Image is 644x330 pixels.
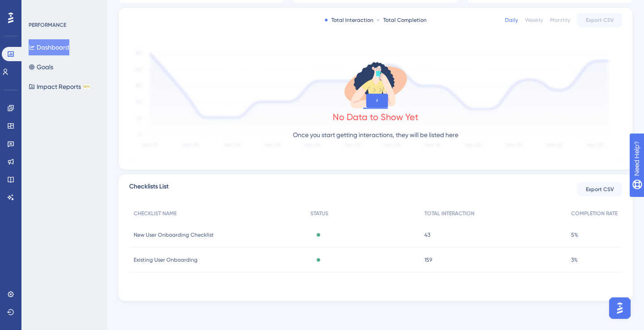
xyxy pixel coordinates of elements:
[21,2,56,13] span: Need Help?
[577,13,622,27] button: Export CSV
[29,39,69,55] button: Dashboard
[525,17,543,24] div: Weekly
[134,256,198,263] span: Existing User Onboarding
[129,181,169,197] span: Checklists List
[586,17,614,24] span: Export CSV
[325,17,373,24] div: Total Interaction
[333,111,419,123] div: No Data to Show Yet
[377,17,427,24] div: Total Completion
[586,186,614,193] span: Export CSV
[424,210,475,217] span: TOTAL INTERACTION
[505,17,518,24] div: Daily
[29,79,91,95] button: Impact ReportsBETA
[134,210,177,217] span: CHECKLIST NAME
[550,17,570,24] div: Monthly
[571,231,578,238] span: 5%
[134,231,214,238] span: New User Onboarding Checklist
[571,256,578,263] span: 3%
[29,21,66,29] div: PERFORMANCE
[577,182,622,196] button: Export CSV
[293,129,458,140] p: Once you start getting interactions, they will be listed here
[571,210,618,217] span: COMPLETION RATE
[424,256,432,263] span: 159
[83,84,91,89] div: BETA
[424,231,430,238] span: 43
[606,295,633,322] iframe: UserGuiding AI Assistant Launcher
[29,59,53,75] button: Goals
[310,210,328,217] span: STATUS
